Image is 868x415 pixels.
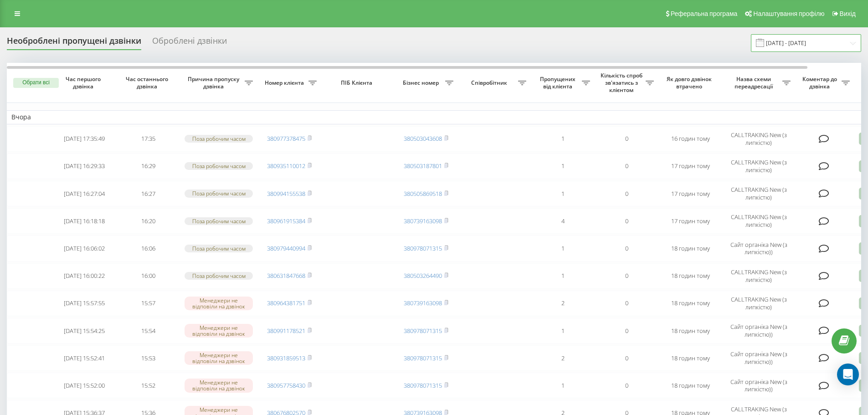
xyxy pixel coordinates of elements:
td: 1 [531,236,595,261]
td: [DATE] 16:18:18 [52,208,116,234]
td: [DATE] 15:52:00 [52,373,116,398]
td: 1 [531,154,595,179]
span: Співробітник [462,79,518,87]
td: [DATE] 15:57:55 [52,291,116,316]
span: ПІБ Клієнта [329,79,386,87]
span: Вихід [840,10,856,17]
a: 380503187801 [404,162,442,170]
td: 0 [595,236,658,261]
td: 1 [531,263,595,289]
td: 1 [531,318,595,343]
span: Час останнього дзвінка [123,76,173,90]
td: [DATE] 16:29:33 [52,154,116,179]
td: 0 [595,154,658,179]
td: 16:06 [116,236,180,261]
td: 0 [595,345,658,371]
span: Час першого дзвінка [60,76,109,90]
td: 0 [595,126,658,152]
td: 2 [531,345,595,371]
span: Номер клієнта [262,79,308,87]
div: Менеджери не відповіли на дзвінок [185,351,253,365]
a: 380957758430 [267,381,305,389]
a: 380991178521 [267,327,305,335]
td: 0 [595,208,658,234]
td: 16:29 [116,154,180,179]
a: 380631847668 [267,272,305,280]
a: 380994155538 [267,190,305,198]
div: Менеджери не відповіли на дзвінок [185,324,253,338]
span: Назва схеми переадресації [727,76,782,90]
a: 380978071315 [404,354,442,362]
td: 1 [531,373,595,398]
td: 17 годин тому [658,208,722,234]
td: 18 годин тому [658,291,722,316]
span: Реферальна програма [671,10,738,17]
a: 380977378475 [267,134,305,143]
td: 15:57 [116,291,180,316]
div: Open Intercom Messenger [837,364,859,385]
td: 1 [531,126,595,152]
td: 2 [531,291,595,316]
span: Пропущених від клієнта [535,76,582,90]
div: Поза робочим часом [185,217,253,225]
span: Бізнес номер [399,79,445,87]
td: 18 годин тому [658,263,722,289]
div: Поза робочим часом [185,162,253,170]
a: 380961915384 [267,217,305,225]
td: CALLTRAKING New (з липкістю) [722,208,795,234]
div: Поза робочим часом [185,135,253,143]
a: 380505869518 [404,190,442,198]
span: Кількість спроб зв'язатись з клієнтом [599,72,646,93]
div: Менеджери не відповіли на дзвінок [185,297,253,310]
td: CALLTRAKING New (з липкістю) [722,181,795,206]
td: 16:00 [116,263,180,289]
td: 16 годин тому [658,126,722,152]
a: 380931859513 [267,354,305,362]
span: Як довго дзвінок втрачено [666,76,715,90]
a: 380503264490 [404,272,442,280]
td: [DATE] 17:35:49 [52,126,116,152]
td: [DATE] 16:06:02 [52,236,116,261]
a: 380935110012 [267,162,305,170]
a: 380979440994 [267,244,305,252]
td: 1 [531,181,595,206]
td: 18 годин тому [658,236,722,261]
a: 380739163098 [404,217,442,225]
td: 0 [595,373,658,398]
td: 16:20 [116,208,180,234]
div: Необроблені пропущені дзвінки [7,36,141,50]
td: CALLTRAKING New (з липкістю) [722,291,795,316]
td: 0 [595,263,658,289]
td: [DATE] 15:52:41 [52,345,116,371]
td: 15:52 [116,373,180,398]
td: Сайт органіка New (з липкістю)) [722,318,795,343]
td: 18 годин тому [658,318,722,343]
td: Сайт органіка New (з липкістю)) [722,345,795,371]
a: 380978071315 [404,381,442,389]
td: 0 [595,181,658,206]
td: Сайт органіка New (з липкістю)) [722,373,795,398]
div: Поза робочим часом [185,272,253,280]
td: 17 годин тому [658,181,722,206]
a: 380964381751 [267,299,305,307]
div: Оброблені дзвінки [152,36,227,50]
td: CALLTRAKING New (з липкістю) [722,154,795,179]
button: Обрати всі [13,78,59,88]
td: CALLTRAKING New (з липкістю) [722,126,795,152]
td: 0 [595,291,658,316]
td: Сайт органіка New (з липкістю)) [722,236,795,261]
a: 380739163098 [404,299,442,307]
div: Менеджери не відповіли на дзвінок [185,379,253,392]
td: [DATE] 16:00:22 [52,263,116,289]
td: 16:27 [116,181,180,206]
td: CALLTRAKING New (з липкістю) [722,263,795,289]
div: Поза робочим часом [185,245,253,252]
a: 380503043608 [404,134,442,143]
td: 17 годин тому [658,154,722,179]
td: 15:53 [116,345,180,371]
td: [DATE] 16:27:04 [52,181,116,206]
td: 17:35 [116,126,180,152]
span: Причина пропуску дзвінка [185,76,245,90]
td: 18 годин тому [658,345,722,371]
td: [DATE] 15:54:25 [52,318,116,343]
